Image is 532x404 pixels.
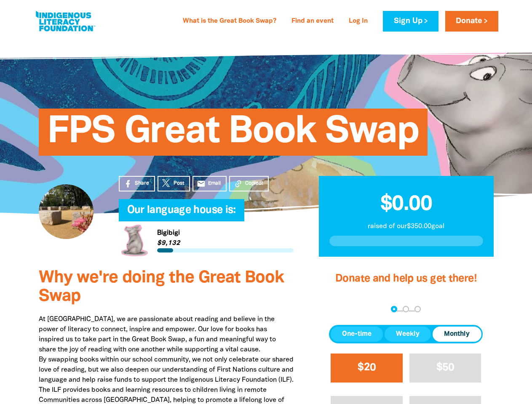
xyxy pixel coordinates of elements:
[433,327,481,342] button: Monthly
[391,306,397,312] button: Navigate to step 1 of 3 to enter your donation amount
[335,274,477,284] span: Donate and help us get there!
[444,329,470,339] span: Monthly
[245,180,263,187] span: Copied!
[192,176,227,191] a: emailEmail
[208,180,221,187] span: Email
[229,176,269,191] button: Copied!
[445,11,498,32] a: Donate
[385,327,431,342] button: Weekly
[329,325,483,343] div: Donation frequency
[383,11,438,32] a: Sign Up
[127,205,236,221] span: Our language house is:
[119,176,155,191] a: Share
[286,15,339,28] a: Find an event
[344,15,373,28] a: Log In
[119,213,294,218] h6: My Team
[39,270,284,304] span: Why we're doing the Great Book Swap
[135,180,149,187] span: Share
[396,329,420,339] span: Weekly
[409,353,481,383] button: $50
[380,195,432,214] span: $0.00
[197,179,206,188] i: email
[331,327,383,342] button: One-time
[358,363,376,372] span: $20
[414,306,421,312] button: Navigate to step 3 of 3 to enter your payment details
[178,15,281,28] a: What is the Great Book Swap?
[174,180,184,187] span: Post
[329,221,483,231] p: raised of our $350.00 goal
[436,363,454,372] span: $50
[47,115,419,156] span: FPS Great Book Swap
[331,353,403,383] button: $20
[158,176,190,191] a: Post
[342,329,372,339] span: One-time
[403,306,409,312] button: Navigate to step 2 of 3 to enter your details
